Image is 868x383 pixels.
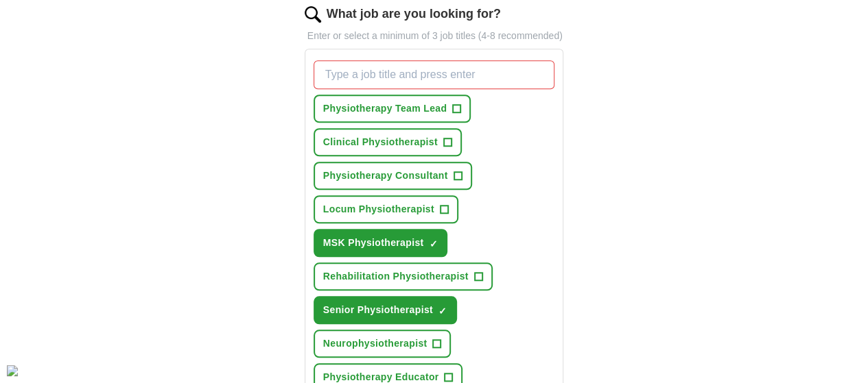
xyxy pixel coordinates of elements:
span: Physiotherapy Team Lead [323,101,447,116]
button: Neurophysiotherapist [314,330,451,358]
span: Physiotherapy Consultant [323,169,448,183]
span: MSK Physiotherapist [323,236,424,250]
span: Senior Physiotherapist [323,303,433,317]
img: Cookie%20settings [7,365,18,376]
span: Rehabilitation Physiotherapist [323,269,469,284]
span: Neurophysiotherapist [323,336,427,351]
span: Locum Physiotherapist [323,202,434,217]
button: Clinical Physiotherapist [314,128,462,156]
button: Physiotherapy Consultant [314,162,472,190]
span: ✓ [438,306,447,317]
span: Clinical Physiotherapist [323,135,438,149]
button: Locum Physiotherapist [314,195,458,223]
div: Cookie consent button [7,365,18,376]
input: Type a job title and press enter [314,60,555,89]
button: Rehabilitation Physiotherapist [314,262,493,291]
p: Enter or select a minimum of 3 job titles (4-8 recommended) [305,29,564,43]
button: MSK Physiotherapist✓ [314,229,448,257]
label: What job are you looking for? [327,5,501,23]
button: Senior Physiotherapist✓ [314,296,457,324]
button: Physiotherapy Team Lead [314,95,471,123]
img: search.png [305,6,321,23]
span: ✓ [429,238,437,249]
